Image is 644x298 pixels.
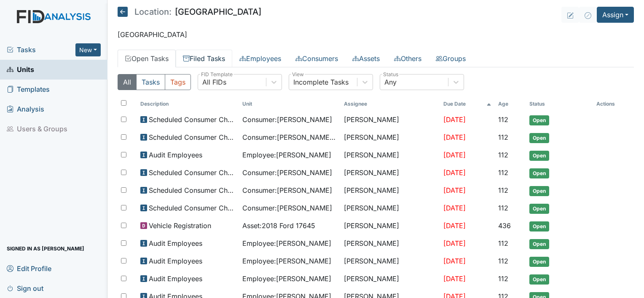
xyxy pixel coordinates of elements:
[597,7,634,23] button: Assign
[7,242,84,255] span: Signed in as [PERSON_NAME]
[443,274,466,283] span: [DATE]
[529,115,549,125] span: Open
[134,8,172,16] span: Location:
[498,115,508,124] span: 112
[7,103,44,116] span: Analysis
[149,185,235,195] span: Scheduled Consumer Chart Review
[498,133,508,141] span: 112
[529,274,549,285] span: Open
[341,164,440,182] td: [PERSON_NAME]
[137,97,239,111] th: Toggle SortBy
[529,186,549,196] span: Open
[149,221,211,231] span: Vehicle Registration
[529,168,549,178] span: Open
[341,235,440,253] td: [PERSON_NAME]
[149,256,202,266] span: Audit Employees
[242,168,332,178] span: Consumer : [PERSON_NAME]
[242,114,332,125] span: Consumer : [PERSON_NAME]
[75,43,101,56] button: New
[118,74,137,90] button: All
[498,274,508,283] span: 112
[443,239,466,247] span: [DATE]
[242,274,331,284] span: Employee : [PERSON_NAME]
[341,200,440,217] td: [PERSON_NAME]
[529,133,549,143] span: Open
[498,151,508,159] span: 112
[593,97,634,111] th: Actions
[242,185,332,195] span: Consumer : [PERSON_NAME]
[443,133,466,141] span: [DATE]
[242,238,331,248] span: Employee : [PERSON_NAME]
[498,221,511,230] span: 436
[7,45,75,55] a: Tasks
[242,221,315,231] span: Asset : 2018 Ford 17645
[498,204,508,212] span: 112
[232,50,288,67] a: Employees
[529,151,549,161] span: Open
[242,132,337,142] span: Consumer : [PERSON_NAME][GEOGRAPHIC_DATA]
[136,74,165,90] button: Tasks
[242,203,332,213] span: Consumer : [PERSON_NAME]
[149,238,202,248] span: Audit Employees
[443,186,466,194] span: [DATE]
[118,50,176,67] a: Open Tasks
[443,204,466,212] span: [DATE]
[149,132,235,142] span: Scheduled Consumer Chart Review
[242,150,331,160] span: Employee : [PERSON_NAME]
[443,221,466,230] span: [DATE]
[526,97,593,111] th: Toggle SortBy
[7,262,51,275] span: Edit Profile
[341,270,440,288] td: [PERSON_NAME]
[118,74,191,90] div: Type filter
[202,77,226,87] div: All FIDs
[443,151,466,159] span: [DATE]
[7,63,34,76] span: Units
[345,50,387,67] a: Assets
[498,186,508,194] span: 112
[118,29,634,40] p: [GEOGRAPHIC_DATA]
[440,97,495,111] th: Toggle SortBy
[443,168,466,177] span: [DATE]
[387,50,429,67] a: Others
[121,100,126,106] input: Toggle All Rows Selected
[529,204,549,214] span: Open
[293,77,349,87] div: Incomplete Tasks
[7,282,43,295] span: Sign out
[341,217,440,235] td: [PERSON_NAME]
[149,150,202,160] span: Audit Employees
[176,50,232,67] a: Filed Tasks
[288,50,345,67] a: Consumers
[498,257,508,265] span: 112
[498,168,508,177] span: 112
[341,97,440,111] th: Assignee
[149,114,235,125] span: Scheduled Consumer Chart Review
[341,111,440,129] td: [PERSON_NAME]
[149,203,235,213] span: Scheduled Consumer Chart Review
[149,274,202,284] span: Audit Employees
[529,221,549,231] span: Open
[529,239,549,249] span: Open
[242,256,331,266] span: Employee : [PERSON_NAME]
[498,239,508,247] span: 112
[239,97,341,111] th: Toggle SortBy
[149,168,235,178] span: Scheduled Consumer Chart Review
[429,50,473,67] a: Groups
[341,182,440,200] td: [PERSON_NAME]
[341,129,440,146] td: [PERSON_NAME]
[384,77,397,87] div: Any
[165,74,191,90] button: Tags
[118,7,261,17] h5: [GEOGRAPHIC_DATA]
[341,146,440,164] td: [PERSON_NAME]
[529,257,549,267] span: Open
[495,97,526,111] th: Toggle SortBy
[443,257,466,265] span: [DATE]
[7,83,50,96] span: Templates
[443,115,466,124] span: [DATE]
[341,253,440,270] td: [PERSON_NAME]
